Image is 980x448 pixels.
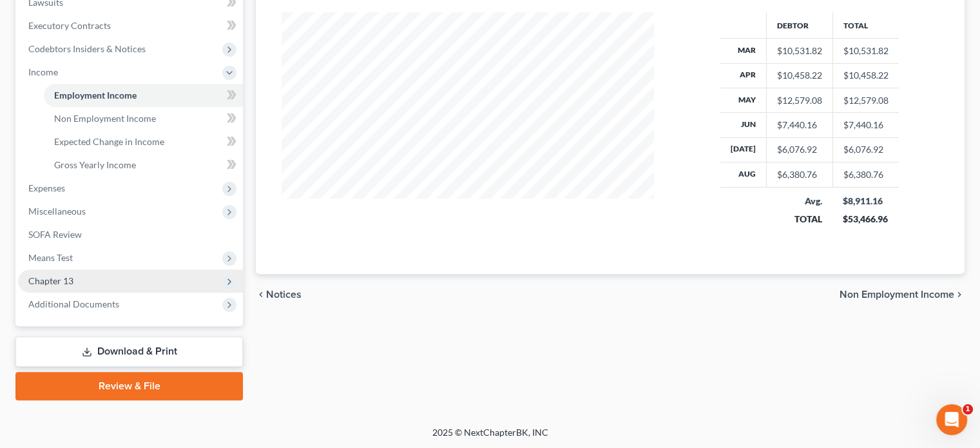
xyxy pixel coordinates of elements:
th: Total [832,12,899,38]
a: SOFA Review [18,223,243,246]
div: $10,458.22 [777,69,822,82]
a: Executory Contracts [18,14,243,37]
th: Aug [720,162,767,187]
i: chevron_left [256,289,266,300]
iframe: Intercom live chat [936,404,967,435]
span: Employment Income [54,90,137,101]
i: chevron_right [954,289,965,300]
span: Non Employment Income [840,289,954,300]
span: Chapter 13 [28,275,73,286]
div: Avg. [776,195,822,208]
div: $8,911.16 [843,195,889,208]
span: Means Test [28,252,73,263]
th: [DATE] [720,137,767,162]
th: May [720,88,767,112]
td: $10,531.82 [832,39,899,63]
div: $6,076.92 [777,143,822,156]
td: $6,380.76 [832,162,899,187]
span: SOFA Review [28,229,82,240]
span: Expenses [28,182,65,193]
a: Non Employment Income [44,107,243,130]
th: Jun [720,113,767,137]
td: $7,440.16 [832,113,899,137]
button: chevron_left Notices [256,289,302,300]
span: Gross Yearly Income [54,159,136,170]
button: Non Employment Income chevron_right [840,289,965,300]
span: Executory Contracts [28,20,111,31]
span: Notices [266,289,302,300]
a: Download & Print [15,336,243,367]
span: Miscellaneous [28,206,86,217]
div: $7,440.16 [777,119,822,131]
th: Debtor [766,12,832,38]
div: $12,579.08 [777,94,822,107]
div: $53,466.96 [843,213,889,226]
a: Review & File [15,372,243,400]
th: Apr [720,63,767,88]
a: Expected Change in Income [44,130,243,153]
a: Employment Income [44,84,243,107]
span: Expected Change in Income [54,136,164,147]
div: TOTAL [776,213,822,226]
a: Gross Yearly Income [44,153,243,177]
td: $12,579.08 [832,88,899,112]
th: Mar [720,39,767,63]
span: 1 [963,404,973,414]
div: $10,531.82 [777,44,822,57]
span: Non Employment Income [54,113,156,124]
td: $10,458.22 [832,63,899,88]
span: Codebtors Insiders & Notices [28,43,146,54]
div: $6,380.76 [777,168,822,181]
td: $6,076.92 [832,137,899,162]
span: Income [28,66,58,77]
span: Additional Documents [28,298,119,309]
